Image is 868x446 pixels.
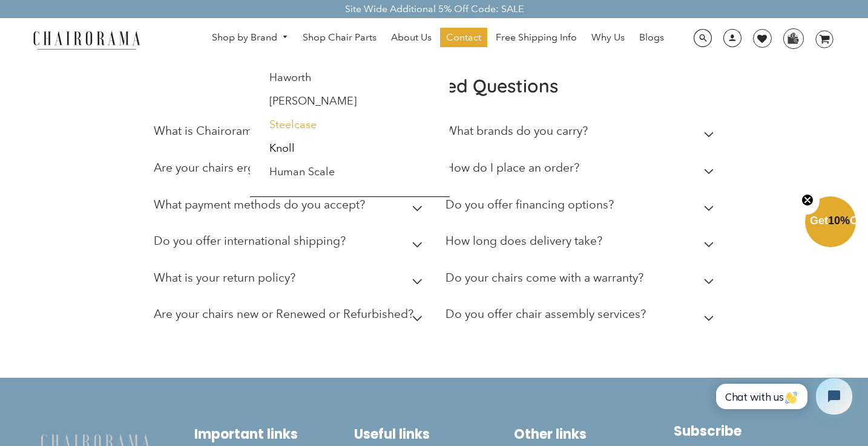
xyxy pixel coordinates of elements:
[795,187,820,215] button: Close teaser
[805,198,856,248] div: Get10%OffClose teaser
[440,28,487,47] a: Contact
[490,28,583,47] a: Free Shipping Info
[591,31,625,44] span: Why Us
[385,28,438,47] a: About Us
[269,71,312,84] a: Haworth
[633,28,670,47] a: Blogs
[206,28,294,47] a: Shop by Brand
[269,94,357,108] a: [PERSON_NAME]
[303,31,376,44] span: Shop Chair Parts
[810,215,866,227] span: Get Off
[828,215,850,227] span: 10%
[199,28,677,50] nav: DesktopNavigation
[639,31,664,44] span: Blogs
[391,31,432,44] span: About Us
[269,141,295,155] a: Knoll
[446,31,481,44] span: Contact
[585,28,631,47] a: Why Us
[297,28,383,47] a: Shop Chair Parts
[496,31,577,44] span: Free Shipping Info
[269,165,335,178] a: Human Scale
[26,29,147,50] img: chairorama
[269,118,317,131] a: Steelcase
[703,368,863,425] iframe: Tidio Chat
[784,29,803,47] img: WhatsApp_Image_2024-07-12_at_16.23.01.webp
